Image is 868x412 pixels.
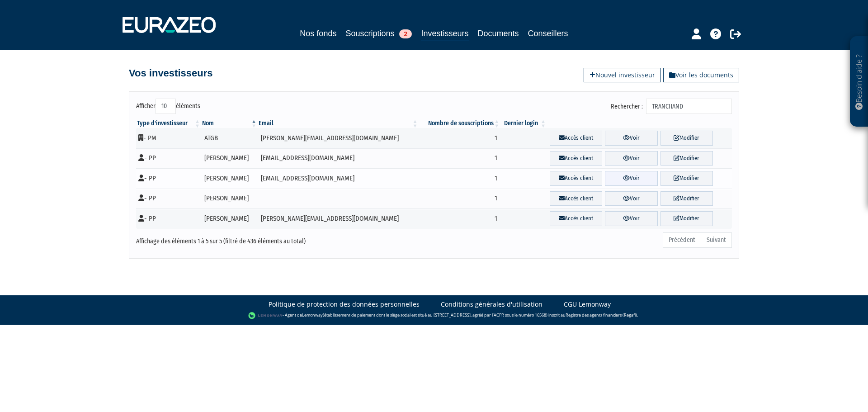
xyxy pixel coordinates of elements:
[258,119,419,128] th: Email : activer pour trier la colonne par ordre croissant
[258,168,419,189] td: [EMAIL_ADDRESS][DOMAIN_NAME]
[611,99,732,114] label: Rechercher :
[419,119,500,128] th: Nombre de souscriptions : activer pour trier la colonne par ordre croissant
[478,27,519,40] a: Documents
[136,232,377,246] div: Affichage des éléments 1 à 5 sur 5 (filtré de 436 éléments au total)
[201,119,258,128] th: Nom : activer pour trier la colonne par ordre d&eacute;croissant
[123,17,216,33] img: 1732889491-logotype_eurazeo_blanc_rvb.png
[136,119,201,128] th: Type d'investisseur : activer pour trier la colonne par ordre croissant
[419,128,500,148] td: 1
[660,171,713,186] a: Modifier
[663,68,739,82] a: Voir les documents
[605,191,657,206] a: Voir
[9,311,859,320] div: - Agent de (établissement de paiement dont le siège social est situé au [STREET_ADDRESS], agréé p...
[547,119,732,128] th: &nbsp;
[660,191,713,206] a: Modifier
[419,189,500,209] td: 1
[550,191,602,206] a: Accès client
[345,27,412,40] a: Souscriptions2
[302,312,323,318] a: Lemonway
[201,208,258,229] td: [PERSON_NAME]
[605,171,657,186] a: Voir
[500,119,547,128] th: Dernier login : activer pour trier la colonne par ordre croissant
[550,131,602,146] a: Accès client
[660,211,713,226] a: Modifier
[605,211,657,226] a: Voir
[421,27,468,41] a: Investisseurs
[528,27,568,40] a: Conseillers
[605,151,657,166] a: Voir
[300,27,336,40] a: Nos fonds
[201,148,258,169] td: [PERSON_NAME]
[566,312,637,318] a: Registre des agents financiers (Regafi)
[605,131,657,146] a: Voir
[258,148,419,169] td: [EMAIL_ADDRESS][DOMAIN_NAME]
[399,29,412,38] span: 2
[441,300,542,309] a: Conditions générales d'utilisation
[129,68,212,79] h4: Vos investisseurs
[584,68,661,82] a: Nouvel investisseur
[854,41,864,123] p: Besoin d'aide ?
[550,151,602,166] a: Accès client
[660,131,713,146] a: Modifier
[269,300,420,309] a: Politique de protection des données personnelles
[419,148,500,169] td: 1
[136,168,201,189] td: - PP
[136,99,200,114] label: Afficher éléments
[136,208,201,229] td: - PP
[136,189,201,209] td: - PP
[136,148,201,169] td: - PP
[419,168,500,189] td: 1
[201,128,258,148] td: ATGB
[660,151,713,166] a: Modifier
[646,99,732,114] input: Rechercher :
[258,208,419,229] td: [PERSON_NAME][EMAIL_ADDRESS][DOMAIN_NAME]
[419,208,500,229] td: 1
[156,99,176,114] select: Afficheréléments
[248,311,283,320] img: logo-lemonway.png
[201,189,258,209] td: [PERSON_NAME]
[136,128,201,148] td: - PM
[550,171,602,186] a: Accès client
[550,211,602,226] a: Accès client
[201,168,258,189] td: [PERSON_NAME]
[258,128,419,148] td: [PERSON_NAME][EMAIL_ADDRESS][DOMAIN_NAME]
[564,300,611,309] a: CGU Lemonway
